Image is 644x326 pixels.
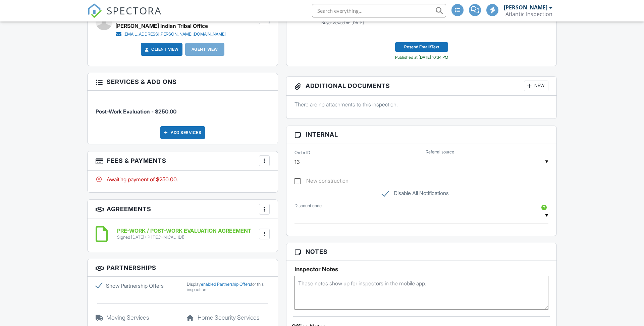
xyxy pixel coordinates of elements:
div: New [524,81,548,91]
a: enabled Partnership Offers [201,282,251,287]
h3: Fees & Payments [88,151,278,171]
div: Atlantic Inspection [505,11,552,17]
img: The Best Home Inspection Software - Spectora [87,3,102,18]
div: [PERSON_NAME] Indian Tribal Office [115,21,208,31]
h5: Moving Services [96,314,179,321]
div: Signed [DATE] (IP [TECHNICAL_ID]) [117,235,251,240]
h5: Inspector Notes [294,266,548,273]
h3: Notes [286,243,556,261]
label: Show Partnership Offers [96,282,179,290]
span: Post-Work Evaluation - $250.00 [96,108,176,115]
h3: Partnerships [88,259,278,277]
div: Display for this inspection. [187,282,270,292]
input: Search everything... [312,4,446,17]
h3: Additional Documents [286,77,556,96]
a: Client View [143,46,179,53]
label: Referral source [426,149,454,155]
p: There are no attachments to this inspection. [294,101,548,108]
label: Order ID [294,150,310,156]
a: [EMAIL_ADDRESS][PERSON_NAME][DOMAIN_NAME] [115,31,226,38]
h5: Home Security Services [187,314,270,321]
div: [EMAIL_ADDRESS][PERSON_NAME][DOMAIN_NAME] [123,32,226,37]
li: Service: Post-Work Evaluation [96,96,270,121]
a: PRE-WORK / POST-WORK EVALUATION AGREEMENT Signed [DATE] (IP [TECHNICAL_ID]) [117,228,251,240]
h6: PRE-WORK / POST-WORK EVALUATION AGREEMENT [117,228,251,234]
span: SPECTORA [107,3,162,17]
h3: Agreements [88,200,278,219]
div: Awaiting payment of $250.00. [96,176,270,183]
label: New construction [294,178,348,186]
h3: Services & Add ons [88,73,278,91]
div: [PERSON_NAME] [504,4,547,11]
h3: Internal [286,126,556,143]
a: SPECTORA [87,9,162,23]
div: Add Services [160,126,205,139]
label: Discount code [294,203,322,209]
label: Disable All Notifications [382,190,449,198]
